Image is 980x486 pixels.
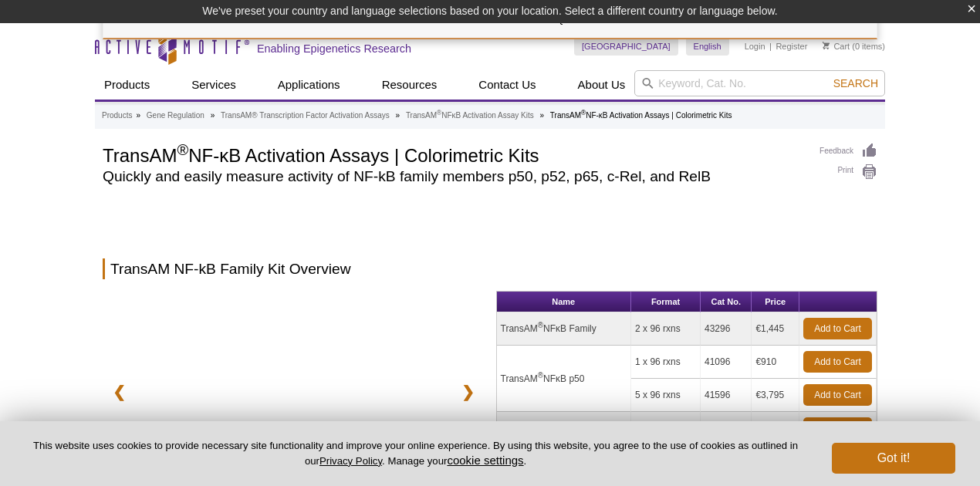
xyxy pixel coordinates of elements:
button: cookie settings [447,454,523,467]
td: €3,795 [752,379,799,412]
a: Contact Us [469,70,545,100]
td: 41096 [701,346,752,379]
a: Resources [373,70,447,100]
span: Search [833,77,878,89]
td: TransAM NFκB p50 [497,346,632,412]
img: Your Cart [823,42,830,49]
a: TransAM®NFκB Activation Assay Kits [406,109,534,123]
th: Format [631,292,701,312]
a: Services [182,70,245,100]
a: Gene Regulation [147,109,204,123]
a: Print [819,164,877,181]
a: Products [102,109,132,123]
h2: Enabling Epigenetics Research [257,42,411,56]
td: €1,445 [752,312,799,346]
td: 48196 [701,412,752,445]
li: » [136,111,140,120]
li: TransAM NF-κB Activation Assays | Colorimetric Kits [550,111,732,120]
a: Products [95,70,159,100]
h2: TransAM NF-kB Family Kit Overview [103,258,877,279]
td: 2 x 96 rxns [631,312,701,346]
td: 1 x 96 rxns [631,346,701,379]
th: Price [752,292,799,312]
td: 5 x 96 rxns [631,379,701,412]
a: Add to Cart [803,384,872,406]
li: (0 items) [823,37,885,56]
th: Name [497,292,632,312]
td: €910 [752,412,799,445]
a: [GEOGRAPHIC_DATA] [574,37,678,56]
a: Add to Cart [803,351,872,373]
sup: ® [437,109,441,116]
a: Applications [269,70,350,100]
h2: Quickly and easily measure activity of NF-kB family members p50, p52, p65, c-Rel, and RelB [103,170,804,184]
a: ❯ [451,374,485,410]
td: €910 [752,346,799,379]
li: | [769,37,772,56]
a: English [686,37,729,56]
td: TransAM NFκB Family [497,312,632,346]
a: ❮ [103,374,136,410]
a: Feedback [819,143,877,160]
td: 41596 [701,379,752,412]
sup: ® [581,109,586,116]
a: Register [776,41,807,52]
a: About Us [569,70,635,100]
button: Search [829,76,883,90]
li: » [396,111,400,120]
a: Privacy Policy [319,455,382,467]
sup: ® [538,371,543,380]
a: Add to Cart [803,318,872,339]
h1: TransAM NF-κB Activation Assays | Colorimetric Kits [103,143,804,166]
li: » [211,111,215,120]
input: Keyword, Cat. No. [634,70,885,96]
td: 1 x 96 rxns [631,412,701,445]
td: TransAM NFκB p52 [497,412,632,478]
sup: ® [177,141,188,158]
button: Got it! [832,443,955,474]
sup: ® [538,321,543,329]
a: Add to Cart [803,417,872,439]
p: This website uses cookies to provide necessary site functionality and improve your online experie... [25,439,806,468]
a: Login [745,41,765,52]
td: 43296 [701,312,752,346]
li: » [540,111,545,120]
a: Cart [823,41,850,52]
th: Cat No. [701,292,752,312]
a: TransAM® Transcription Factor Activation Assays [221,109,390,123]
